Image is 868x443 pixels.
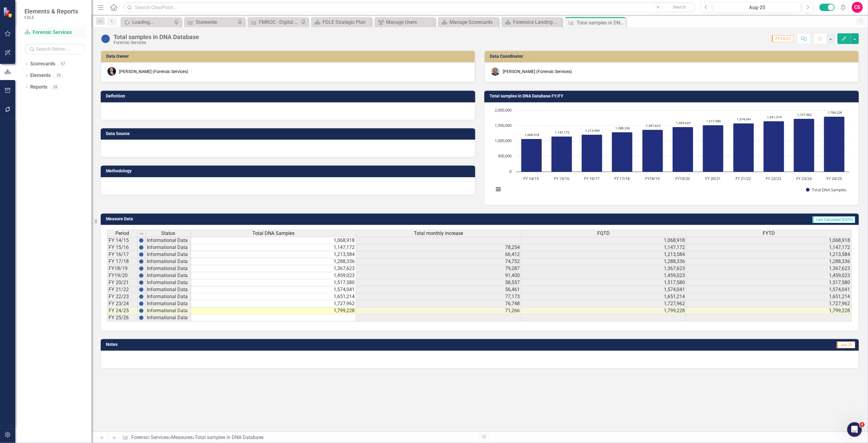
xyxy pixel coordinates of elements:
td: 1,574,041 [191,286,356,293]
path: FY 23/24, 1,727,962. Total DNA Samples. [794,119,815,172]
button: Show Total DNA Samples [806,187,847,192]
img: BgCOk07PiH71IgAAAABJRU5ErkJggg== [139,287,144,292]
path: FY 17/18, 1,288,336. Total DNA Samples. [612,132,633,172]
td: 1,651,214 [521,293,686,300]
span: Total monthly increase [414,231,463,236]
text: 1,574,041 [737,117,751,121]
span: Search [673,5,686,9]
span: Status [161,231,175,236]
td: 1,651,214 [191,293,356,300]
td: Informational Data [146,244,191,251]
img: BgCOk07PiH71IgAAAABJRU5ErkJggg== [139,252,144,257]
td: 1,459,023 [191,272,356,279]
text: Total DNA Samples [812,187,846,192]
td: 1,213,584 [191,251,356,258]
text: FY18/19 [645,176,660,181]
td: 1,459,023 [521,272,686,279]
div: Forensic Services [114,40,199,45]
img: Informational Data [101,34,110,44]
text: FY 20/21 [705,176,721,181]
td: 1,459,023 [686,272,852,279]
td: 56,461 [356,286,521,293]
td: Informational Data [146,251,191,258]
a: Scorecards [30,60,55,68]
span: 4 [860,422,865,427]
span: FY 24/25 [772,35,794,42]
button: Aug-25 [714,2,801,13]
td: 1,367,623 [191,265,356,272]
text: 500,000 [498,153,512,159]
td: Informational Data [146,258,191,265]
td: 66,412 [356,251,521,258]
a: FDLE Strategic Plan [313,18,371,26]
text: 2,000,000 [495,107,512,113]
td: 1,288,336 [686,258,852,265]
span: FYTD [763,231,775,236]
h3: Notes [106,342,391,347]
div: 67 [58,61,68,67]
td: 1,367,623 [521,265,686,272]
td: FY 24/25 [107,307,138,314]
text: FY 21/22 [736,176,751,181]
text: 1,517,580 [706,119,721,123]
div: Manage Users [386,18,434,26]
text: 1,500,000 [495,123,512,128]
td: 91,400 [356,272,521,279]
path: FY 15/16, 1,147,172. Total DNA Samples. [552,136,572,172]
div: [PERSON_NAME] (Forensic Services) [119,68,188,75]
td: Informational Data [146,279,191,286]
td: Informational Data [146,272,191,279]
text: 1,068,918 [525,133,539,137]
h3: Data Coordinator [490,54,855,59]
td: 1,799,228 [521,307,686,314]
td: 1,367,623 [686,265,852,272]
div: » » [122,434,475,441]
iframe: Intercom live chat [847,422,862,437]
img: BgCOk07PiH71IgAAAABJRU5ErkJggg== [139,294,144,299]
span: Elements & Reports [24,8,78,15]
text: 1,000,000 [495,138,512,143]
img: ClearPoint Strategy [3,7,14,17]
text: 1,651,214 [767,115,782,119]
text: FY 16/17 [584,176,599,181]
td: 1,288,336 [521,258,686,265]
text: 1,288,336 [615,126,630,130]
td: FY 21/22 [107,286,138,293]
td: 1,727,962 [191,300,356,307]
td: 1,147,172 [686,244,852,251]
path: FY 24/25, 1,799,228. Total DNA Samples. [824,116,845,172]
a: Loading... [122,18,172,26]
img: Chris Hendry [491,67,500,76]
div: Forensics Landing Page [513,18,561,26]
path: FY 21/22, 1,574,041. Total DNA Samples. [733,123,754,172]
button: Search [664,3,695,12]
span: Last Calculated [DATE] [812,216,855,223]
td: 1,147,172 [191,244,356,251]
div: Aug-25 [716,4,798,11]
small: FDLE [24,15,78,20]
text: 0 [509,169,512,174]
td: 78,254 [356,244,521,251]
button: CS [852,2,863,13]
td: 1,288,336 [191,258,356,265]
td: FY19/20 [107,272,138,279]
div: Chart. Highcharts interactive chart. [491,107,852,199]
a: Manage Users [376,18,434,26]
input: Search ClearPoint... [124,2,696,13]
td: 1,068,918 [191,237,356,244]
td: 1,147,172 [521,244,686,251]
span: Jun-25 [837,342,855,348]
td: 1,727,962 [521,300,686,307]
path: FY 20/21, 1,517,580. Total DNA Samples. [703,125,724,172]
div: Manage Scorecards [450,18,497,26]
td: 1,574,041 [686,286,852,293]
td: 77,173 [356,293,521,300]
a: Reports [30,84,47,91]
span: Period [116,231,129,236]
img: BgCOk07PiH71IgAAAABJRU5ErkJggg== [139,301,144,306]
td: FY 22/23 [107,293,138,300]
text: FY 15/16 [554,176,569,181]
td: 1,517,580 [521,279,686,286]
input: Search Below... [24,44,85,54]
h3: Definition [106,94,472,98]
